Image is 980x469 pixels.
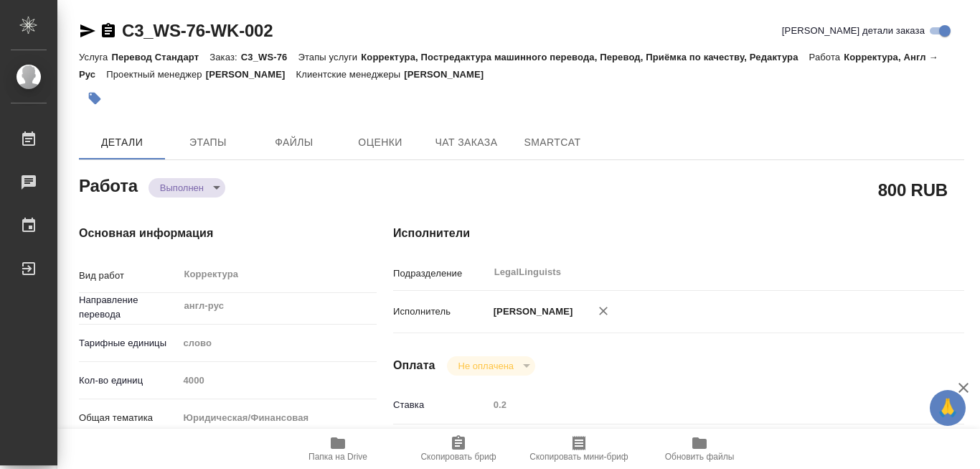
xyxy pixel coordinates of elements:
[519,429,639,469] button: Скопировать мини-бриф
[296,69,405,80] p: Клиентские менеджеры
[393,398,489,412] p: Ставка
[79,269,178,283] p: Вид работ
[79,172,138,198] h2: Работа
[178,406,377,430] div: Юридическая/Финансовая
[178,331,377,356] div: слово
[111,52,209,62] p: Перевод Стандарт
[241,52,298,62] p: C3_WS-76
[209,52,240,62] p: Заказ:
[665,452,735,462] span: Обновить файлы
[936,393,960,423] span: 🙏
[122,21,273,40] a: C3_WS-76-WK-002
[809,52,844,62] p: Работа
[79,336,178,350] p: Тарифные единицы
[518,134,587,152] span: SmartCat
[782,24,925,38] span: [PERSON_NAME] детали заказа
[298,52,361,62] p: Этапы услуги
[639,429,760,469] button: Обновить файлы
[79,52,111,62] p: Услуга
[454,360,518,372] button: Не оплачена
[88,134,156,152] span: Детали
[260,134,329,152] span: Файлы
[393,266,489,281] p: Подразделение
[393,305,489,319] p: Исполнитель
[361,52,809,62] p: Корректура, Постредактура машинного перевода, Перевод, Приёмка по качеству, Редактура
[79,293,178,322] p: Направление перевода
[878,177,948,202] h2: 800 RUB
[398,429,519,469] button: Скопировать бриф
[420,452,496,462] span: Скопировать бриф
[156,182,208,194] button: Выполнен
[588,295,619,327] button: Удалить исполнителя
[404,69,494,80] p: [PERSON_NAME]
[278,429,398,469] button: Папка на Drive
[79,22,96,40] button: Скопировать ссылку для ЯМессенджера
[489,305,573,319] p: [PERSON_NAME]
[447,356,535,376] div: Выполнен
[106,69,205,80] p: Проектный менеджер
[79,83,110,114] button: Добавить тэг
[178,370,377,391] input: Пустое поле
[79,411,178,425] p: Общая тематика
[393,225,964,242] h4: Исполнители
[432,134,501,152] span: Чат заказа
[529,452,628,462] span: Скопировать мини-бриф
[149,178,225,198] div: Выполнен
[930,390,966,426] button: 🙏
[489,394,917,415] input: Пустое поле
[206,69,296,80] p: [PERSON_NAME]
[393,357,435,374] h4: Оплата
[346,134,415,152] span: Оценки
[174,134,242,152] span: Этапы
[100,22,117,40] button: Скопировать ссылку
[79,225,336,242] h4: Основная информация
[308,452,367,462] span: Папка на Drive
[79,373,178,388] p: Кол-во единиц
